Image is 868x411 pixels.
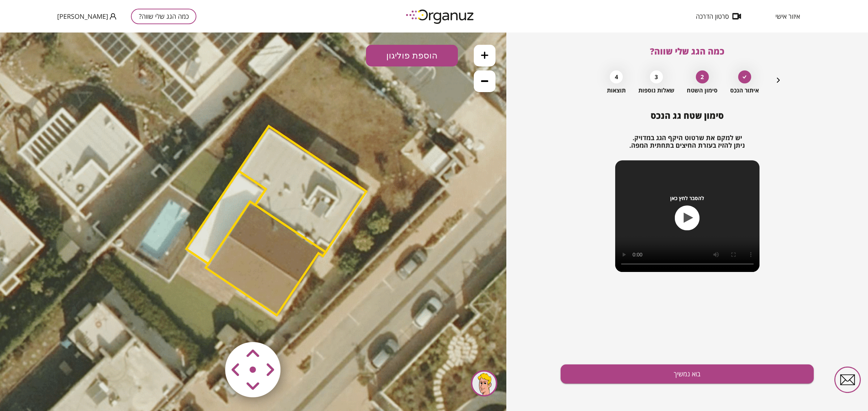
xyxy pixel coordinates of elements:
[651,109,724,121] span: סימון שטח גג הנכס
[696,13,729,20] span: סרטון הדרכה
[561,134,814,150] h2: יש למקם את שרטוט היקף הגג במדויק. ניתן להזיז בעזרת החיצים בתחתית המפה.
[650,45,724,57] span: כמה הגג שלי שווה?
[210,294,297,381] img: vector-smart-object-copy.png
[131,9,196,24] button: כמה הגג שלי שווה?
[401,7,480,26] img: logo
[607,87,626,94] span: תוצאות
[687,87,718,94] span: סימון השטח
[730,87,759,94] span: איתור הנכס
[638,87,675,94] span: שאלות נוספות
[650,70,663,83] div: 3
[57,12,116,21] button: [PERSON_NAME]
[670,195,704,201] span: להסבר לחץ כאן
[775,13,800,20] span: איזור אישי
[366,12,458,34] button: הוספת פוליגון
[57,13,108,20] span: [PERSON_NAME]
[696,70,709,83] div: 2
[765,13,811,20] button: איזור אישי
[561,364,814,384] button: בוא נמשיך
[685,13,752,20] button: סרטון הדרכה
[610,70,623,83] div: 4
